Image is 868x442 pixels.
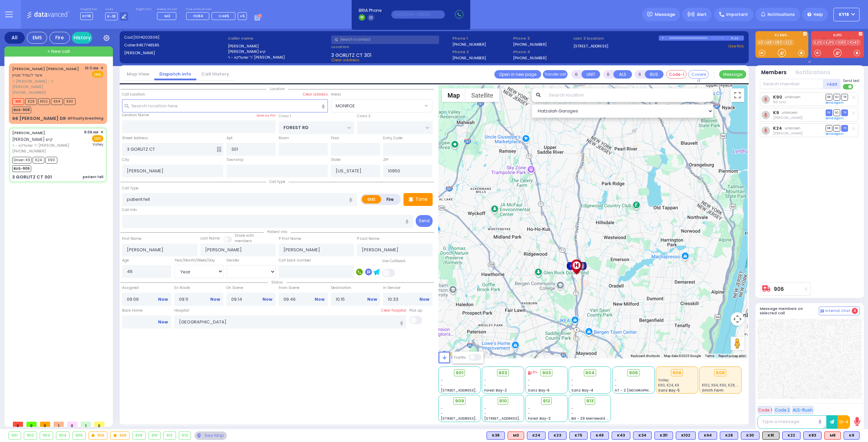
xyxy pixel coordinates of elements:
[731,88,744,102] button: Toggle fullscreen view
[266,179,289,184] span: Call type
[124,35,225,40] label: Cad:
[755,34,808,38] label: KJ EMS...
[527,432,546,440] div: BLS
[226,285,276,291] label: On Scene
[442,88,466,102] button: Show street map
[833,109,840,116] span: SO
[823,79,841,89] button: +Add
[456,370,463,376] span: 901
[613,70,632,79] button: ALS
[264,229,291,234] span: Patient info
[359,7,381,14] span: BRIA Phone
[571,411,573,416] span: -
[124,42,225,48] label: Caller:
[513,36,571,41] span: Phone 3
[12,115,66,122] div: 66 [PERSON_NAME] DR
[12,79,82,90] span: ר' [PERSON_NAME] - ר' [PERSON_NAME]
[47,48,70,55] span: + New call
[226,157,243,163] label: Township
[67,116,103,121] div: difficulty breathing
[843,78,860,83] span: Send text
[833,8,860,21] button: KY18
[590,432,609,440] div: K49
[629,370,638,376] span: 905
[654,432,673,440] div: K311
[94,422,104,427] span: 0
[571,406,573,411] span: -
[279,135,289,141] label: Room
[658,383,679,388] span: K90, K24, K9
[844,432,860,440] div: BLS
[381,195,400,204] label: Fire
[440,350,462,358] a: Open this area in Google Maps (opens a new window)
[452,36,511,41] span: Phone 1
[441,406,443,411] span: -
[81,422,91,427] span: 1
[543,398,550,404] span: 912
[811,34,864,38] label: KJFD
[466,88,499,102] button: Show satellite imagery
[331,44,450,50] label: Location
[773,100,786,105] span: 90 Unit
[498,370,507,376] span: 902
[409,308,422,313] label: Pick up
[573,36,659,41] label: Last 3 location
[12,165,31,172] span: BUS-906
[761,69,787,77] button: Members
[527,432,546,440] div: K24
[256,113,276,118] label: Save as POI
[821,310,824,313] img: comment-alt.png
[792,406,814,414] button: ALS-Rush
[315,296,324,302] a: Now
[228,49,329,55] label: [PERSON_NAME] קיש
[508,432,524,440] div: ALS
[92,71,103,78] span: EMS
[357,113,371,119] label: Cross 2
[487,432,505,440] div: K38
[612,432,630,440] div: BLS
[567,261,587,271] div: 906
[164,432,176,439] div: 912
[848,40,860,45] a: FD40
[773,110,779,115] a: K9
[824,40,835,45] a: KJPS
[133,432,145,439] div: 909
[12,98,24,105] span: M8
[157,7,178,12] label: Medic on call
[331,157,340,163] label: State
[814,12,823,18] span: Help
[54,422,64,427] span: 1
[196,71,234,77] a: Call History
[105,7,129,12] label: Lines
[164,13,170,19] span: M3
[585,370,595,376] span: 904
[774,406,791,414] button: Code 2
[528,411,530,416] span: -
[773,94,782,100] a: K90
[702,388,724,393] span: Smith Farm
[645,70,664,79] button: BUS
[826,109,832,116] span: DR
[122,308,171,313] label: Back Home
[773,126,782,131] a: K24
[381,308,406,313] label: Clear hospital
[441,388,505,393] span: [STREET_ADDRESS][PERSON_NAME]
[122,258,129,263] label: Age
[279,113,291,119] label: Cross 1
[658,378,669,383] span: Valley
[757,406,773,414] button: Code 1
[226,135,233,141] label: Apt
[548,432,567,440] div: K23
[122,112,149,118] label: Location Name
[174,308,189,313] label: Hospital
[824,432,841,440] div: ALS KJ
[122,135,148,141] label: Street Address
[676,432,696,440] div: BLS
[419,296,429,302] a: Now
[528,378,530,383] span: -
[839,12,849,18] span: KY18
[336,103,355,109] span: MONROE
[12,72,42,78] span: אשר לעמיל שטיין
[833,94,840,100] span: SO
[528,383,530,388] span: -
